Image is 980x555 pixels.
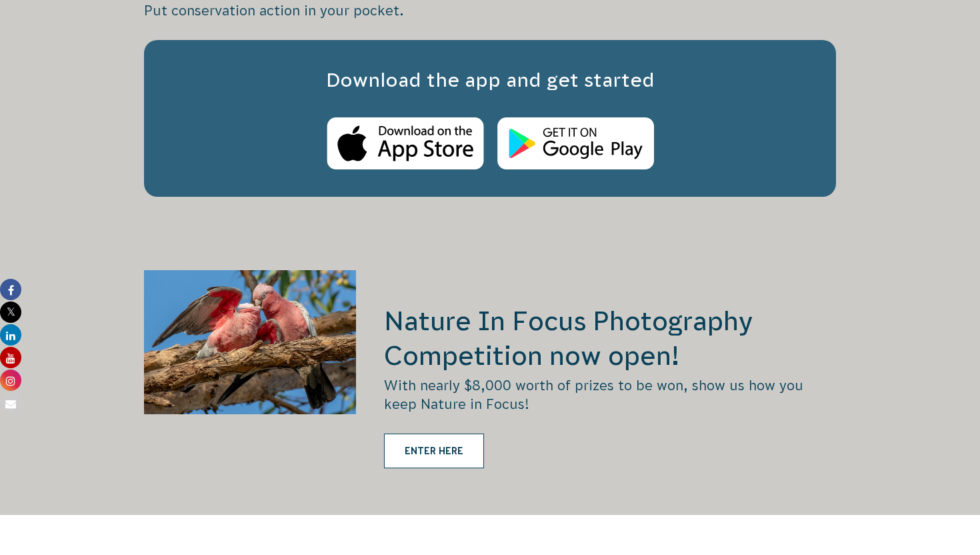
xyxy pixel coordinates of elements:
[384,434,484,468] a: ENTER HERE
[327,117,484,170] img: Apple Store Logo
[384,376,836,414] p: With nearly $8,000 worth of prizes to be won, show us how you keep Nature in Focus!
[384,304,836,373] h2: Nature In Focus Photography Competition now open!
[497,117,654,170] img: Android Store Logo
[171,67,809,94] h3: Download the app and get started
